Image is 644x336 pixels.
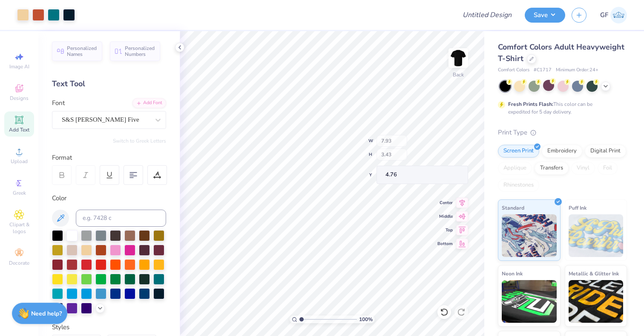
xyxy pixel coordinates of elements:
[498,145,539,158] div: Screen Print
[585,145,626,158] div: Digital Print
[498,179,539,192] div: Rhinestones
[569,269,619,278] span: Metallic & Glitter Ink
[498,128,627,137] div: Print Type
[437,200,453,206] span: Center
[598,162,618,175] div: Foil
[569,214,624,257] img: Puff Ink
[525,8,565,23] button: Save
[542,145,582,158] div: Embroidery
[113,137,166,144] button: Switch to Greek Letters
[610,7,627,23] img: Grant Franey
[569,280,624,323] img: Metallic & Glitter Ink
[52,322,166,332] div: Styles
[502,214,557,257] img: Standard
[535,162,569,175] div: Transfers
[437,227,453,233] span: Top
[132,98,166,108] div: Add Font
[52,153,167,163] div: Format
[502,269,523,278] span: Neon Ink
[498,42,624,64] span: Comfort Colors Adult Heavyweight T-Shirt
[571,162,595,175] div: Vinyl
[9,126,29,133] span: Add Text
[11,158,28,165] span: Upload
[450,50,467,67] img: Back
[453,71,464,79] div: Back
[498,67,529,74] span: Comfort Colors
[508,100,613,116] div: This color can be expedited for 5 day delivery.
[556,67,598,74] span: Minimum Order: 24 +
[437,241,453,247] span: Bottom
[4,221,34,235] span: Clipart & logos
[10,95,29,102] span: Designs
[13,190,26,196] span: Greek
[502,203,524,212] span: Standard
[52,98,65,108] label: Font
[52,193,166,203] div: Color
[76,210,166,227] input: e.g. 7428 c
[534,67,552,74] span: # C1717
[125,45,155,57] span: Personalized Numbers
[600,7,627,23] a: GF
[600,10,608,20] span: GF
[456,6,518,23] input: Untitled Design
[502,280,557,323] img: Neon Ink
[67,45,97,57] span: Personalized Names
[508,101,553,108] strong: Fresh Prints Flash:
[9,260,29,266] span: Decorate
[498,162,532,175] div: Applique
[31,310,62,318] strong: Need help?
[569,203,586,212] span: Puff Ink
[9,63,29,70] span: Image AI
[437,213,453,219] span: Middle
[52,78,166,90] div: Text Tool
[359,316,373,323] span: 100 %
